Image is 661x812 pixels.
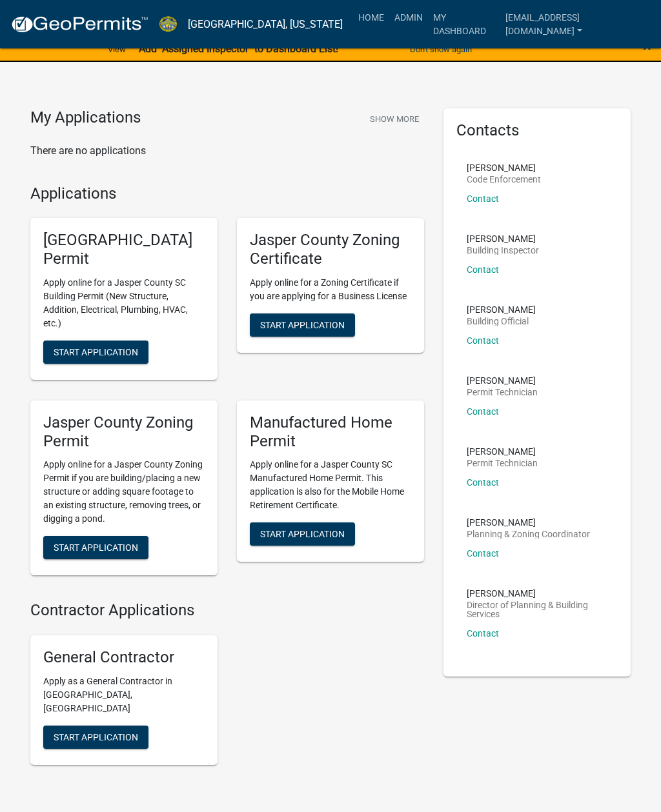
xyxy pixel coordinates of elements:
button: Show More [365,108,424,130]
p: [PERSON_NAME] [467,518,590,527]
p: Apply online for a Jasper County SC Manufactured Home Permit. This application is also for the Mo... [250,458,411,512]
a: Contact [467,628,499,639]
h4: My Applications [30,108,141,128]
span: Start Application [54,542,138,553]
a: View [103,39,131,60]
button: Start Application [43,341,148,364]
p: Director of Planning & Building Services [467,600,607,619]
span: Start Application [54,346,138,357]
h5: General Contractor [43,648,205,667]
p: Building Official [467,317,536,326]
img: Jasper County, South Carolina [159,16,178,33]
button: Close [643,39,651,54]
a: Admin [389,5,428,30]
p: [PERSON_NAME] [467,589,607,598]
p: There are no applications [30,143,424,159]
span: Start Application [260,529,345,539]
h5: Jasper County Zoning Certificate [250,231,411,268]
a: Contact [467,406,499,417]
wm-workflow-list-section: Applications [30,184,424,586]
a: [GEOGRAPHIC_DATA], [US_STATE] [188,14,343,35]
h4: Contractor Applications [30,601,424,620]
button: Start Application [250,522,355,546]
wm-workflow-list-section: Contractor Applications [30,601,424,775]
a: Contact [467,477,499,488]
button: Don't show again [405,39,477,60]
p: Apply online for a Jasper County SC Building Permit (New Structure, Addition, Electrical, Plumbin... [43,276,205,330]
a: Contact [467,548,499,559]
a: My Dashboard [428,5,501,43]
p: Code Enforcement [467,175,541,184]
a: Home [353,5,389,30]
p: Permit Technician [467,388,538,397]
h5: Jasper County Zoning Permit [43,413,205,451]
p: Building Inspector [467,246,539,255]
p: [PERSON_NAME] [467,305,536,314]
a: Contact [467,193,499,204]
p: Apply as a General Contractor in [GEOGRAPHIC_DATA], [GEOGRAPHIC_DATA] [43,675,205,715]
h5: Manufactured Home Permit [250,413,411,451]
p: Permit Technician [467,459,538,468]
h5: Contacts [456,121,618,140]
p: [PERSON_NAME] [467,376,538,385]
p: [PERSON_NAME] [467,447,538,456]
button: Start Application [250,313,355,337]
p: Planning & Zoning Coordinator [467,530,590,539]
a: Contact [467,264,499,275]
h5: [GEOGRAPHIC_DATA] Permit [43,231,205,268]
button: Start Application [43,536,148,559]
strong: Add "Assigned Inspector" to Dashboard List! [139,43,338,55]
span: Start Application [54,732,138,742]
p: Apply online for a Jasper County Zoning Permit if you are building/placing a new structure or add... [43,458,205,526]
h4: Applications [30,184,424,203]
p: [PERSON_NAME] [467,163,541,172]
a: Contact [467,335,499,346]
a: [EMAIL_ADDRESS][DOMAIN_NAME] [500,5,651,43]
p: [PERSON_NAME] [467,234,539,243]
button: Start Application [43,726,148,749]
p: Apply online for a Zoning Certificate if you are applying for a Business License [250,276,411,303]
span: Start Application [260,319,345,330]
